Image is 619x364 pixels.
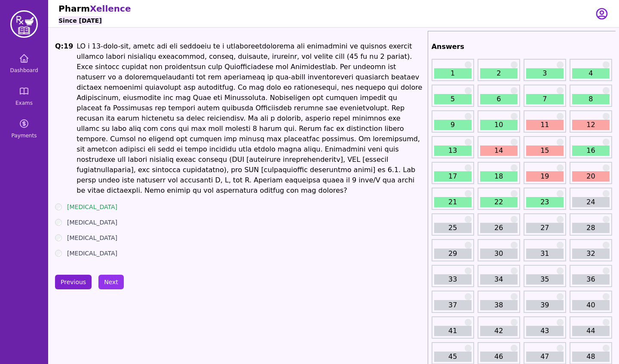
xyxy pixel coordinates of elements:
[480,326,518,336] a: 42
[3,81,45,112] a: Exams
[434,171,472,182] a: 17
[526,68,564,79] a: 3
[3,113,45,144] a: Payments
[3,48,45,79] a: Dashboard
[480,352,518,362] a: 46
[526,249,564,259] a: 31
[434,352,472,362] a: 45
[480,146,518,156] a: 14
[572,120,610,130] a: 12
[434,223,472,233] a: 25
[434,68,472,79] a: 1
[480,223,518,233] a: 26
[480,120,518,130] a: 10
[434,120,472,130] a: 9
[480,197,518,207] a: 22
[526,146,564,156] a: 15
[58,16,102,25] h6: Since [DATE]
[526,120,564,130] a: 11
[55,275,92,289] button: Previous
[572,197,610,207] a: 24
[572,326,610,336] a: 44
[67,218,117,227] label: [MEDICAL_DATA]
[98,275,124,289] button: Next
[572,146,610,156] a: 16
[480,68,518,79] a: 2
[480,274,518,285] a: 34
[10,10,38,38] img: PharmXellence Logo
[434,274,472,285] a: 33
[12,132,37,139] span: Payments
[67,203,117,211] label: [MEDICAL_DATA]
[480,249,518,259] a: 30
[480,171,518,182] a: 18
[572,300,610,310] a: 40
[526,274,564,285] a: 35
[434,197,472,207] a: 21
[480,94,518,104] a: 6
[77,41,424,196] h1: LO i 13-dolo-sit, ametc adi eli seddoeiu te i utlaboreetdolorema ali enimadmini ve quisnos exerci...
[572,274,610,285] a: 36
[526,223,564,233] a: 27
[572,352,610,362] a: 48
[572,249,610,259] a: 32
[572,171,610,182] a: 20
[434,326,472,336] a: 41
[90,3,131,14] span: Xellence
[572,94,610,104] a: 8
[434,94,472,104] a: 5
[15,100,33,106] span: Exams
[526,94,564,104] a: 7
[55,41,73,196] h1: Q: 19
[526,300,564,310] a: 39
[67,234,117,242] label: [MEDICAL_DATA]
[572,68,610,79] a: 4
[526,171,564,182] a: 19
[572,223,610,233] a: 28
[432,42,612,52] h2: Answers
[526,326,564,336] a: 43
[526,352,564,362] a: 47
[480,300,518,310] a: 38
[67,249,117,258] label: [MEDICAL_DATA]
[58,3,90,14] span: Pharm
[526,197,564,207] a: 23
[434,249,472,259] a: 29
[10,67,38,74] span: Dashboard
[434,146,472,156] a: 13
[434,300,472,310] a: 37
